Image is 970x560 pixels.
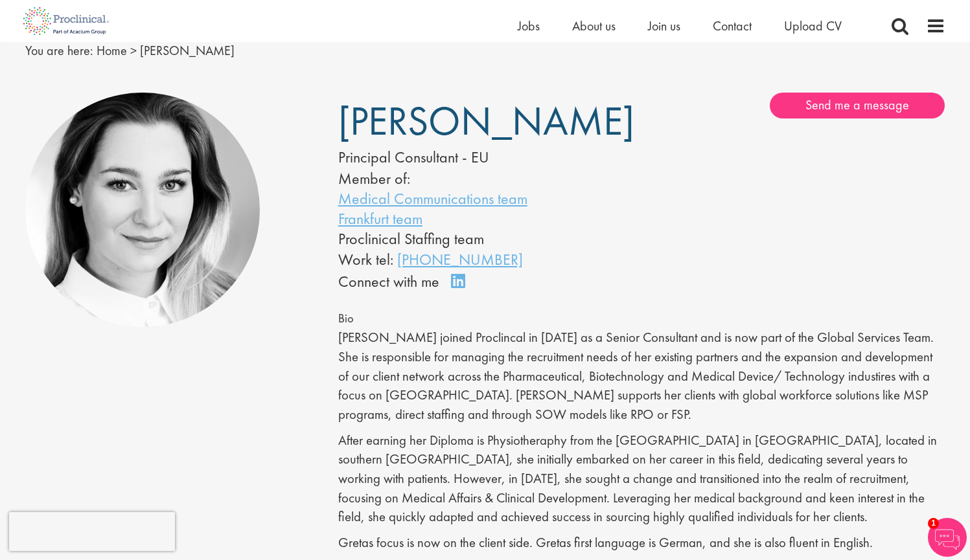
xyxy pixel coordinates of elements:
li: Proclinical Staffing team [338,229,603,249]
span: > [130,42,137,59]
a: breadcrumb link [97,42,127,59]
a: [PHONE_NUMBER] [397,249,523,269]
div: Principal Consultant - EU [338,146,603,168]
a: Medical Communications team [338,188,527,208]
span: [PERSON_NAME] [338,95,634,147]
a: About us [572,17,616,34]
span: 1 [928,518,939,529]
span: You are here: [25,42,93,59]
a: Join us [648,17,680,34]
p: Gretas focus is now on the client side. Gretas first language is German, and she is also fluent i... [338,533,945,553]
span: [PERSON_NAME] [140,42,235,59]
a: Jobs [518,17,540,34]
span: Work tel: [338,249,393,269]
a: Send me a message [770,93,945,118]
iframe: reCAPTCHA [9,512,175,551]
p: After earning her Diploma is Physiotheraphy from the [GEOGRAPHIC_DATA] in [GEOGRAPHIC_DATA], loca... [338,431,945,528]
p: [PERSON_NAME] joined Proclincal in [DATE] as a Senior Consultant and is now part of the Global Se... [338,328,945,425]
a: Upload CV [784,17,842,34]
a: Frankfurt team [338,208,422,229]
img: Chatbot [928,518,967,557]
img: Greta Prestel [25,93,260,328]
label: Member of: [338,168,410,188]
a: Contact [713,17,752,34]
span: Bio [338,311,354,326]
